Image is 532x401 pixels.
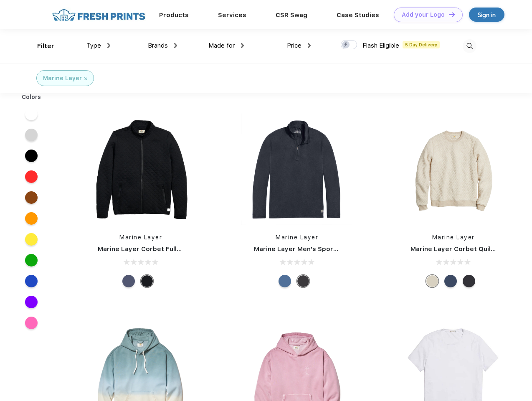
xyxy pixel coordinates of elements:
div: Charcoal [297,275,309,287]
div: Navy [122,275,135,287]
img: dropdown.png [107,43,110,48]
img: func=resize&h=266 [85,114,196,225]
div: Filter [37,41,54,51]
div: Sign in [478,10,496,20]
div: Black [141,275,153,287]
div: Colors [15,93,48,102]
div: Add your Logo [402,11,445,18]
a: Products [159,11,189,19]
span: Made for [208,42,235,49]
div: Charcoal [463,275,475,287]
img: fo%20logo%202.webp [50,8,148,22]
img: desktop_search.svg [463,39,476,53]
img: dropdown.png [174,43,177,48]
div: Navy Heather [444,275,457,287]
a: Services [218,11,246,19]
img: DT [449,12,455,17]
a: Sign in [469,8,504,22]
a: Marine Layer Corbet Full-Zip Jacket [98,245,213,253]
div: Oat Heather [426,275,438,287]
img: dropdown.png [241,43,244,48]
span: Price [287,42,301,49]
div: Deep Denim [279,275,291,287]
span: Brands [148,42,168,49]
a: Marine Layer [276,234,318,241]
a: Marine Layer [432,234,475,241]
a: Marine Layer [119,234,162,241]
span: 5 Day Delivery [403,41,440,48]
img: func=resize&h=266 [241,114,352,225]
a: CSR Swag [276,11,307,19]
span: Flash Eligible [362,42,399,49]
a: Marine Layer Men's Sport Quarter Zip [254,245,375,253]
img: dropdown.png [308,43,311,48]
img: filter_cancel.svg [84,77,87,80]
img: func=resize&h=266 [398,114,509,225]
span: Type [86,42,101,49]
div: Marine Layer [43,74,82,83]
